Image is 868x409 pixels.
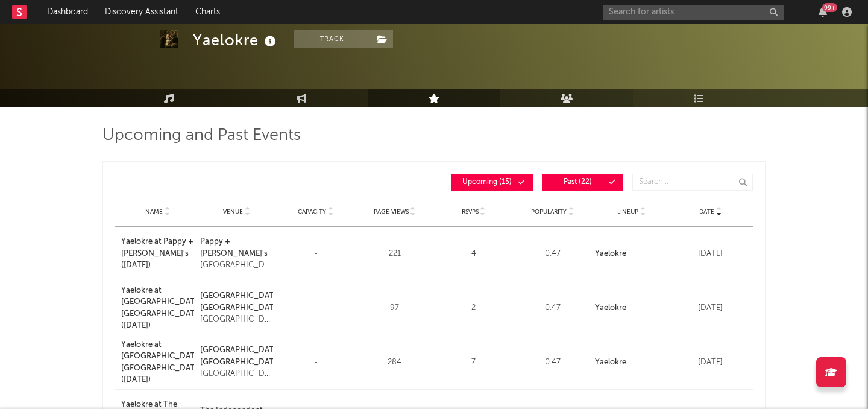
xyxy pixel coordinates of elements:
[674,248,747,260] div: [DATE]
[437,357,510,369] div: 7
[437,302,510,314] div: 2
[516,357,589,369] div: 0.47
[674,302,747,314] div: [DATE]
[595,304,626,312] a: Yaelokre
[451,174,533,191] button: Upcoming(15)
[531,208,567,215] span: Popularity
[294,30,370,48] button: Track
[145,208,163,215] span: Name
[279,357,352,369] div: -
[358,302,431,314] div: 97
[200,259,273,271] div: [GEOGRAPHIC_DATA], [GEOGRAPHIC_DATA], [GEOGRAPHIC_DATA]
[819,7,827,17] button: 99+
[595,250,626,258] a: Yaelokre
[595,358,626,366] a: Yaelokre
[358,248,431,260] div: 221
[550,179,605,186] span: Past ( 22 )
[200,314,273,326] div: [GEOGRAPHIC_DATA] ([GEOGRAPHIC_DATA]), [GEOGRAPHIC_DATA], [GEOGRAPHIC_DATA]
[516,248,589,260] div: 0.47
[374,208,409,215] span: Page Views
[603,5,784,20] input: Search for artists
[674,357,747,369] div: [DATE]
[200,236,273,259] a: Pappy + [PERSON_NAME]'s
[121,339,194,386] a: Yaelokre at [GEOGRAPHIC_DATA], [GEOGRAPHIC_DATA] ([DATE])
[102,128,301,143] span: Upcoming and Past Events
[223,208,243,215] span: Venue
[437,248,510,260] div: 4
[200,290,273,314] a: [GEOGRAPHIC_DATA], [GEOGRAPHIC_DATA]
[617,208,638,215] span: Lineup
[632,174,753,191] input: Search...
[193,30,279,50] div: Yaelokre
[542,174,623,191] button: Past(22)
[462,208,479,215] span: RSVPs
[358,357,431,369] div: 284
[459,179,515,186] span: Upcoming ( 15 )
[298,208,326,215] span: Capacity
[200,368,273,380] div: [GEOGRAPHIC_DATA] ([GEOGRAPHIC_DATA]), [GEOGRAPHIC_DATA], [GEOGRAPHIC_DATA]
[200,344,273,368] a: [GEOGRAPHIC_DATA], [GEOGRAPHIC_DATA]
[121,285,194,332] a: Yaelokre at [GEOGRAPHIC_DATA], [GEOGRAPHIC_DATA] ([DATE])
[699,208,714,215] span: Date
[279,302,352,314] div: -
[121,236,194,271] a: Yaelokre at Pappy + [PERSON_NAME]'s ([DATE])
[279,248,352,260] div: -
[516,302,589,314] div: 0.47
[822,3,837,12] div: 99 +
